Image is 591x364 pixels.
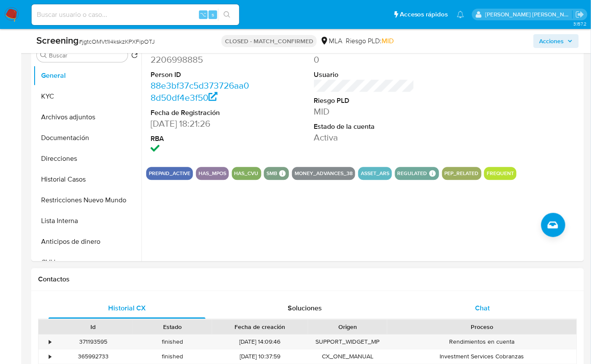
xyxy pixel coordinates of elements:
input: Buscar [49,52,124,60]
div: • [49,353,51,361]
div: Fecha de creación [218,323,302,332]
button: Documentación [33,128,141,149]
p: CLOSED - MATCH_CONFIRMED [222,35,317,47]
span: s [212,10,214,19]
h1: Contactos [38,275,577,284]
div: [DATE] 10:37:59 [212,350,308,364]
dt: RBA [151,134,251,144]
dt: Person ID [151,70,251,80]
span: Historial CX [108,303,146,313]
button: Direcciones [33,149,141,169]
div: Rendimientos en cuenta [387,335,577,349]
button: KYC [33,86,141,107]
span: Acciones [540,34,564,48]
div: Id [60,323,127,332]
button: Archivos adjuntos [33,107,141,128]
div: 371193595 [54,335,133,349]
a: 88e3bf37c5d373726aa08d50df4e3f50 [151,80,249,104]
div: Origen [314,323,381,332]
button: CVU [33,252,141,273]
button: Historial Casos [33,169,141,190]
div: Proceso [393,323,571,332]
div: finished [133,350,212,364]
a: Salir [575,10,585,19]
button: Volver al orden por defecto [131,52,138,61]
span: ⌥ [200,10,206,19]
dd: [DATE] 18:21:26 [151,118,251,130]
dd: MID [314,106,414,118]
span: 3.157.2 [573,20,587,27]
button: Anticipos de dinero [33,232,141,252]
b: Screening [36,33,79,47]
dd: Activa [314,132,414,144]
div: Investment Services Cobranzas [387,350,577,364]
button: Acciones [533,34,579,48]
span: # jgtcOMVt1I4kskzKPXFipOTJ [79,37,155,46]
dt: Fecha de Registración [151,109,251,118]
div: MLA [320,36,342,46]
button: Buscar [40,52,47,59]
button: Lista Interna [33,211,141,232]
a: Notificaciones [457,11,464,18]
button: search-icon [218,9,236,21]
button: Restricciones Nuevo Mundo [33,190,141,211]
input: Buscar usuario o caso... [32,9,239,20]
span: Soluciones [288,303,322,313]
dt: Estado de la cuenta [314,122,414,132]
div: • [49,338,51,346]
span: Riesgo PLD: [346,36,394,46]
div: Estado [139,323,206,332]
div: CX_ONE_MANUAL [308,350,387,364]
dd: 0 [314,54,414,66]
dt: Usuario [314,70,414,80]
span: Accesos rápidos [400,10,448,19]
span: MID [382,36,394,46]
div: finished [133,335,212,349]
div: [DATE] 14:09:46 [212,335,308,349]
span: Chat [475,303,490,313]
p: jian.marin@mercadolibre.com [485,10,573,19]
div: SUPPORT_WIDGET_MP [308,335,387,349]
dt: Riesgo PLD [314,96,414,106]
dd: 2206998885 [151,54,251,66]
button: General [33,66,141,86]
div: 365992733 [54,350,133,364]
